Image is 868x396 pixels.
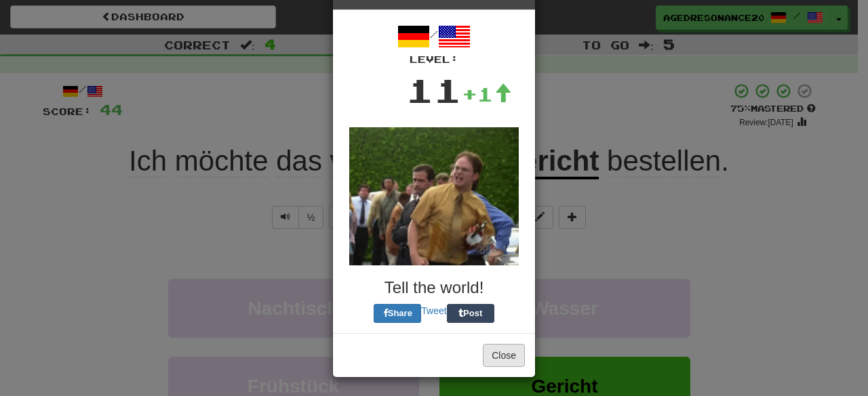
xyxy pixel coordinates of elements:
[374,304,421,323] button: Share
[462,81,512,108] div: +1
[349,127,519,265] img: dwight-38fd9167b88c7212ef5e57fe3c23d517be8a6295dbcd4b80f87bd2b6bd7e5025.gif
[343,53,525,66] div: Level:
[343,20,525,66] div: /
[447,304,494,323] button: Post
[483,344,525,367] button: Close
[421,305,446,316] a: Tweet
[406,66,462,114] div: 11
[343,279,525,296] h3: Tell the world!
